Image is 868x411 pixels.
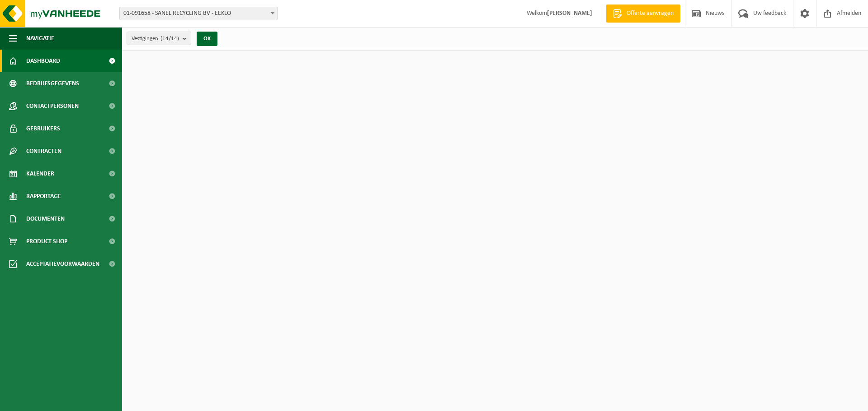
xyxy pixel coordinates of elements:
[160,36,179,42] count: (14/14)
[606,5,680,23] a: Offerte aanvragen
[26,117,60,140] span: Gebruikers
[26,230,67,253] span: Product Shop
[26,185,61,208] span: Rapportage
[26,50,60,72] span: Dashboard
[26,208,65,230] span: Documenten
[547,10,592,17] strong: [PERSON_NAME]
[26,140,61,162] span: Contracten
[26,162,54,185] span: Kalender
[132,32,179,46] span: Vestigingen
[26,95,79,117] span: Contactpersonen
[120,7,277,20] span: 01-091658 - SANEL RECYCLING BV - EEKLO
[26,72,79,95] span: Bedrijfsgegevens
[197,32,217,46] button: OK
[624,9,676,18] span: Offerte aanvragen
[26,253,99,275] span: Acceptatievoorwaarden
[127,32,191,45] button: Vestigingen(14/14)
[26,27,54,50] span: Navigatie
